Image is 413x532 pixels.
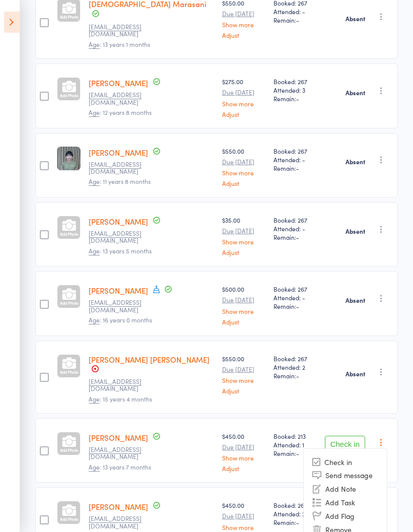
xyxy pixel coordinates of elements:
span: Attended: 3 [273,86,317,94]
a: [PERSON_NAME] [89,285,148,296]
span: Booked: 267 [273,285,317,293]
span: Remain: [273,518,317,526]
li: Add Flag [304,509,387,523]
strong: Absent [346,158,365,166]
span: Attended: - [273,155,317,164]
strong: Absent [346,227,365,235]
span: Attended: 2 [273,363,317,371]
a: Adjust [222,180,265,186]
a: Adjust [222,111,265,117]
small: Goverdhantg@gmail.com [89,299,154,313]
a: [PERSON_NAME] [89,432,148,443]
a: Show more [222,21,265,28]
div: $275.00 [222,77,265,117]
a: Adjust [222,465,265,472]
img: image1750723462.png [57,147,81,170]
span: Booked: 267 [273,501,317,509]
a: [PERSON_NAME] [PERSON_NAME] [89,354,210,365]
a: [PERSON_NAME] [89,147,148,158]
a: Adjust [222,249,265,255]
div: $550.00 [222,147,265,186]
span: - [296,94,299,103]
span: Booked: 267 [273,216,317,224]
li: Add Note [304,482,387,496]
small: Due [DATE] [222,158,265,165]
li: Add Task [304,496,387,509]
a: Show more [222,238,265,245]
span: - [296,233,299,241]
small: Due [DATE] [222,10,265,17]
strong: Absent [346,370,365,378]
span: Attended: 2 [273,509,317,518]
span: Remain: [273,371,317,380]
small: Due [DATE] [222,227,265,234]
a: Show more [222,100,265,107]
a: Show more [222,308,265,314]
a: [PERSON_NAME] [89,501,148,512]
span: : 13 years 5 months [89,246,152,255]
small: vijsek@yahoo.com [89,378,154,392]
small: Praneethm29@gmail.com [89,161,154,175]
span: - [296,16,299,24]
small: anshumanmish@gmail.com [89,91,154,106]
a: Show more [222,377,265,383]
span: - [296,518,299,526]
small: Due [DATE] [222,512,265,519]
span: Remain: [273,164,317,172]
span: : 13 years 7 months [89,462,151,472]
strong: Absent [346,89,365,97]
small: Due [DATE] [222,89,265,96]
span: : 12 years 8 months [89,108,152,117]
a: Adjust [222,318,265,325]
span: Remain: [273,449,317,457]
span: Remain: [273,302,317,310]
a: Show more [222,454,265,461]
li: Send message [304,469,387,482]
a: [PERSON_NAME] [89,78,148,88]
a: Show more [222,169,265,176]
small: Goverdhantg@gmail.com [89,230,154,244]
a: Show more [222,524,265,530]
div: $550.00 [222,354,265,394]
a: Adjust [222,32,265,38]
span: : 11 years 8 months [89,177,151,186]
span: Attended: - [273,7,317,16]
a: Adjust [222,387,265,394]
small: Due [DATE] [222,296,265,303]
span: - [296,164,299,172]
span: Booked: 213 [273,432,317,440]
div: $500.00 [222,285,265,324]
span: Booked: 267 [273,77,317,86]
small: Due [DATE] [222,443,265,450]
small: yrkreddy@gmail.com [89,515,154,529]
span: Attended: - [273,293,317,302]
span: - [296,371,299,380]
button: Check in [325,436,365,452]
div: $450.00 [222,432,265,472]
span: Remain: [273,16,317,24]
span: : 13 years 1 months [89,40,150,49]
small: yrkreddy@gmail.com [89,446,154,460]
strong: Absent [346,296,365,304]
span: Remain: [273,94,317,103]
li: Check in [304,456,387,469]
strong: Absent [346,15,365,23]
span: Attended: - [273,224,317,233]
small: Due [DATE] [222,366,265,373]
span: Attended: 1 [273,440,317,449]
div: $35.00 [222,216,265,255]
span: Booked: 267 [273,147,317,155]
small: Yuva.charan@gmail.com [89,23,154,38]
span: - [296,449,299,457]
span: : 15 years 4 months [89,394,152,404]
a: [PERSON_NAME] [89,216,148,227]
span: Remain: [273,233,317,241]
span: - [296,302,299,310]
span: : 16 years 0 months [89,315,152,324]
span: Booked: 267 [273,354,317,363]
